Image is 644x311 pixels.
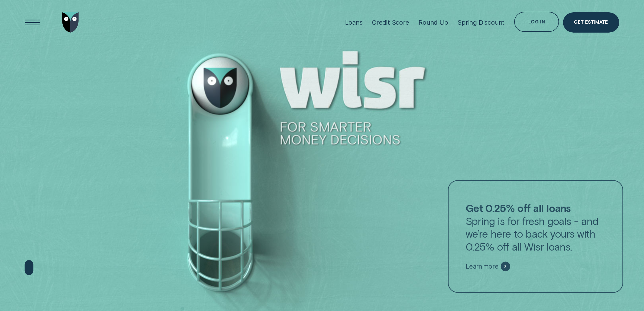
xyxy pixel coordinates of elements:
[457,18,505,26] div: Spring Discount
[514,12,559,32] button: Log in
[466,202,606,253] p: Spring is for fresh goals - and we’re here to back yours with 0.25% off all Wisr loans.
[563,12,619,33] a: Get Estimate
[418,18,448,26] div: Round Up
[372,18,409,26] div: Credit Score
[466,202,571,214] strong: Get 0.25% off all loans
[62,12,79,33] img: Wisr
[448,180,623,293] a: Get 0.25% off all loansSpring is for fresh goals - and we’re here to back yours with 0.25% off al...
[345,18,362,26] div: Loans
[22,12,42,33] button: Open Menu
[466,263,498,271] span: Learn more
